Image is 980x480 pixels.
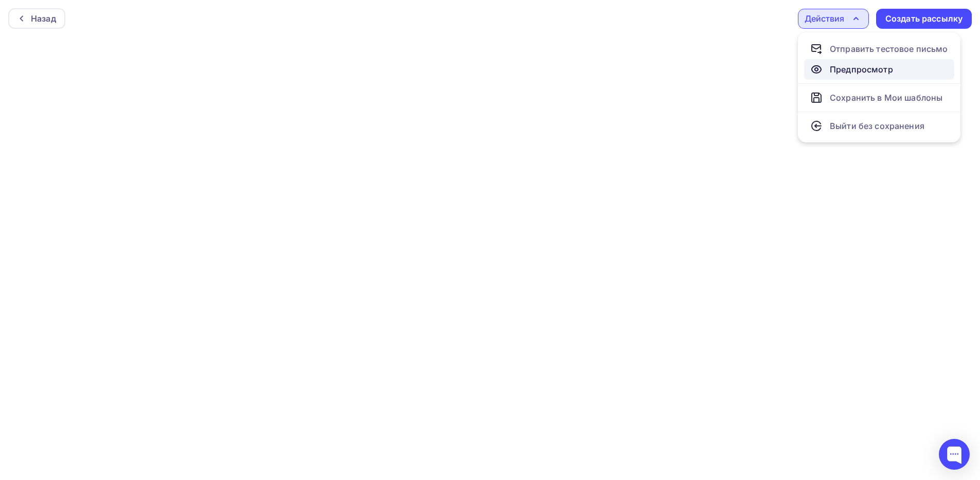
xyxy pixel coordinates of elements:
button: Действия [798,9,869,29]
div: Выйти без сохранения [830,120,924,132]
div: Сохранить в Мои шаблоны [830,91,942,104]
ul: Действия [798,32,960,142]
div: Отправить тестовое письмо [830,43,948,55]
div: Действия [805,12,844,25]
div: Назад [31,12,56,25]
div: Создать рассылку [885,13,963,25]
div: Предпросмотр [830,63,893,76]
